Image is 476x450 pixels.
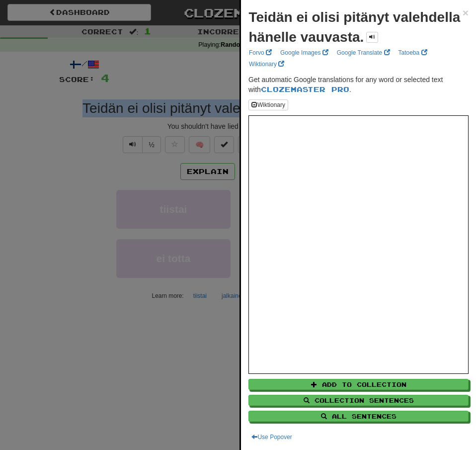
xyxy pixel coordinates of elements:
strong: Teidän ei olisi pitänyt valehdella hänelle vauvasta. [248,9,460,45]
a: Google Translate [334,47,393,58]
button: Wiktionary [248,99,288,110]
a: Clozemaster Pro [261,85,349,93]
a: Wiktionary [246,59,287,70]
button: Close [463,7,469,18]
span: × [463,7,469,18]
a: Google Images [277,47,331,58]
button: Use Popover [248,432,295,443]
p: Get automatic Google translations for any word or selected text with . [248,75,469,94]
a: Tatoeba [396,47,430,58]
a: Forvo [246,47,275,58]
button: Collection Sentences [248,395,469,406]
button: All Sentences [248,411,469,422]
button: Add to Collection [248,379,469,390]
